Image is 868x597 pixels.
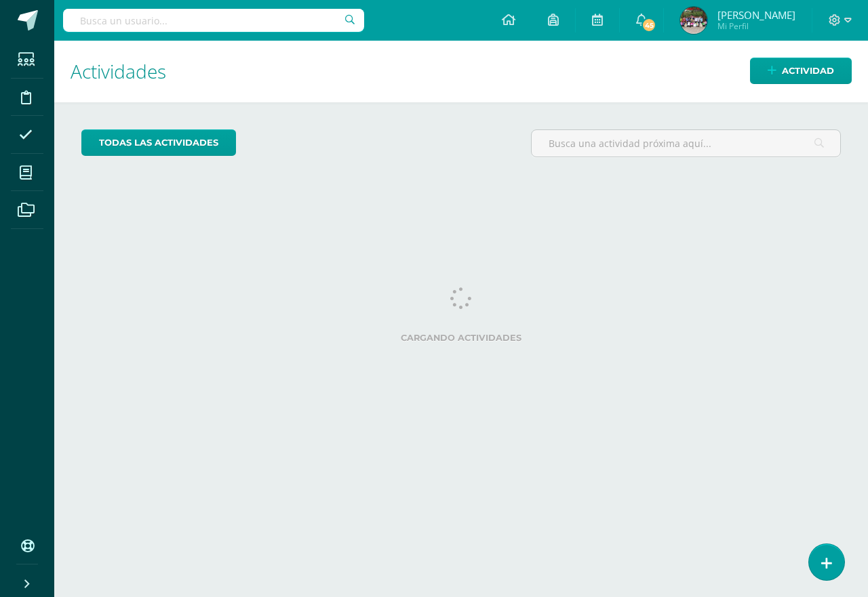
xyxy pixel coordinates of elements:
img: 27fac148226088b2bf2b1ff5f837c7e0.png [680,7,707,34]
h1: Actividades [71,41,852,102]
span: 45 [642,18,656,33]
span: [PERSON_NAME] [717,8,795,22]
label: Cargando actividades [81,333,841,343]
span: Actividad [782,58,834,83]
a: todas las Actividades [81,129,236,156]
input: Busca una actividad próxima aquí... [532,130,840,157]
input: Busca un usuario... [63,9,364,32]
a: Actividad [750,58,852,84]
span: Mi Perfil [717,20,795,32]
